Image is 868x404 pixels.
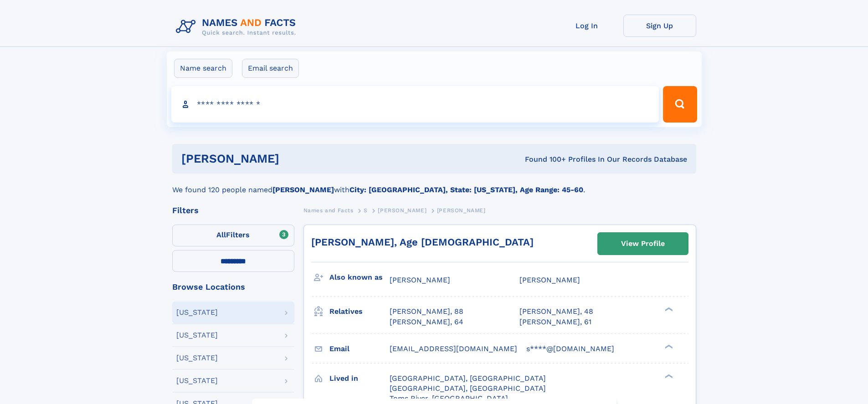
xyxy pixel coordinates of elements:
[519,307,593,317] a: [PERSON_NAME], 48
[172,225,294,246] label: Filters
[390,276,450,284] span: [PERSON_NAME]
[519,276,580,284] span: [PERSON_NAME]
[176,354,218,362] div: [US_STATE]
[364,205,368,216] a: S
[378,207,426,214] span: [PERSON_NAME]
[176,332,218,339] div: [US_STATE]
[663,373,673,379] div: ❯
[390,344,517,353] span: [EMAIL_ADDRESS][DOMAIN_NAME]
[598,233,688,255] a: View Profile
[364,207,368,214] span: S
[621,233,665,254] div: View Profile
[663,307,673,312] div: ❯
[390,374,546,383] span: [GEOGRAPHIC_DATA], [GEOGRAPHIC_DATA]
[663,343,673,349] div: ❯
[171,86,659,123] input: search input
[550,15,623,37] a: Log In
[623,15,696,37] a: Sign Up
[390,384,546,393] span: [GEOGRAPHIC_DATA], [GEOGRAPHIC_DATA]
[390,307,463,317] a: [PERSON_NAME], 88
[437,207,486,214] span: [PERSON_NAME]
[242,59,299,78] label: Email search
[329,341,390,357] h3: Email
[311,236,534,248] a: [PERSON_NAME], Age [DEMOGRAPHIC_DATA]
[176,309,218,316] div: [US_STATE]
[329,371,390,386] h3: Lived in
[172,283,294,291] div: Browse Locations
[172,206,294,215] div: Filters
[390,317,463,327] a: [PERSON_NAME], 64
[329,270,390,285] h3: Also known as
[172,15,303,39] img: Logo Names and Facts
[349,185,583,194] b: City: [GEOGRAPHIC_DATA], State: [US_STATE], Age Range: 45-60
[216,230,226,239] span: All
[519,317,591,327] a: [PERSON_NAME], 61
[390,394,508,403] span: Toms River, [GEOGRAPHIC_DATA]
[303,205,354,216] a: Names and Facts
[329,304,390,319] h3: Relatives
[272,185,334,194] b: [PERSON_NAME]
[172,174,696,195] div: We found 120 people named with .
[663,86,697,123] button: Search Button
[402,154,687,164] div: Found 100+ Profiles In Our Records Database
[378,205,426,216] a: [PERSON_NAME]
[181,153,402,164] h1: [PERSON_NAME]
[176,377,218,384] div: [US_STATE]
[174,59,232,78] label: Name search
